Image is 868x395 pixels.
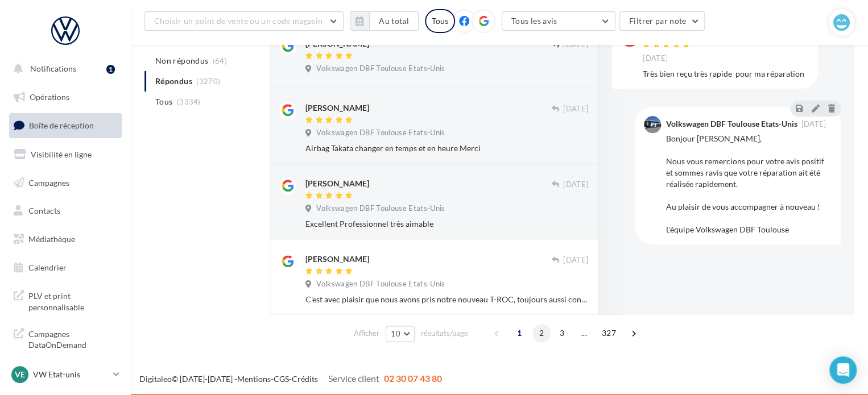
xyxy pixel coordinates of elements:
span: [DATE] [563,180,588,190]
span: 02 30 07 43 80 [384,373,442,384]
a: Crédits [292,374,318,384]
span: Opérations [30,92,69,102]
span: [DATE] [801,120,826,128]
a: Contacts [7,199,124,223]
div: [PERSON_NAME] [305,178,369,189]
span: Campagnes [28,177,69,187]
span: PLV et print personnalisable [28,288,117,313]
span: [DATE] [563,104,588,114]
span: 10 [391,329,400,338]
span: Service client [328,373,379,384]
a: Boîte de réception [7,113,124,138]
span: Visibilité en ligne [31,149,92,159]
a: Mentions [237,374,271,384]
button: Notifications 1 [7,57,119,81]
a: Digitaleo [139,374,172,384]
span: Boîte de réception [29,120,94,130]
a: Médiathèque [7,227,124,251]
span: Tous [155,96,172,107]
a: Calendrier [7,256,124,280]
div: Bonjour [PERSON_NAME], Nous vous remercions pour votre avis positif et sommes ravis que votre rép... [666,133,832,235]
span: Choisir un point de vente ou un code magasin [154,16,323,26]
a: CGS [274,374,289,384]
div: Airbag Takata changer en temps et en heure Merci [305,143,588,154]
span: Volkswagen DBF Toulouse Etats-Unis [316,128,445,138]
button: Au total [350,11,419,31]
div: [PERSON_NAME] [305,102,369,114]
span: Calendrier [28,263,67,272]
span: 3 [553,324,571,342]
button: Choisir un point de vente ou un code magasin [144,11,344,31]
div: Excellent Professionnel très aimable [305,218,588,230]
span: 1 [510,324,528,342]
span: Campagnes DataOnDemand [28,326,117,351]
span: Contacts [28,206,60,215]
div: C'est avec plaisir que nous avons pris notre nouveau T-ROC, toujours aussi confortable et agréabl... [305,294,588,305]
div: Open Intercom Messenger [829,356,857,384]
span: [DATE] [643,53,668,64]
span: Volkswagen DBF Toulouse Etats-Unis [316,203,445,214]
span: (64) [213,56,227,65]
span: Volkswagen DBF Toulouse Etats-Unis [316,64,445,74]
a: VE VW Etat-unis [9,364,122,385]
a: PLV et print personnalisable [7,284,124,317]
span: Médiathèque [28,234,75,244]
a: Campagnes DataOnDemand [7,322,124,355]
span: VE [15,369,25,380]
p: VW Etat-unis [33,369,109,380]
div: 1 [106,65,115,74]
span: Afficher [354,328,379,339]
button: Au total [369,11,419,31]
span: Notifications [30,64,76,73]
a: Opérations [7,85,124,109]
span: (3334) [177,97,201,106]
span: ... [575,324,593,342]
div: [PERSON_NAME] [305,253,369,265]
span: 2 [532,324,551,342]
div: Volkswagen DBF Toulouse Etats-Unis [666,120,797,128]
span: Volkswagen DBF Toulouse Etats-Unis [316,279,445,289]
div: Très bien reçu très rapide pour ma réparation [643,68,809,80]
button: Tous les avis [502,11,615,31]
span: résultats/page [421,328,468,339]
span: © [DATE]-[DATE] - - - [139,374,442,384]
span: 327 [597,324,621,342]
button: Filtrer par note [619,11,705,31]
a: Campagnes [7,171,124,195]
a: Visibilité en ligne [7,143,124,167]
span: [DATE] [563,255,588,265]
button: 10 [386,326,415,342]
span: Non répondus [155,55,208,66]
div: Tous [425,9,455,33]
span: Tous les avis [511,16,557,26]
